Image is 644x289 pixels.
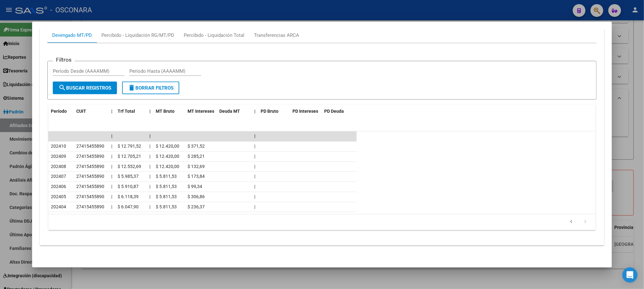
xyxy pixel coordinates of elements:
span: | [254,154,255,159]
span: | [149,164,150,169]
div: Percibido - Liquidación RG/MT/PD [101,32,174,39]
datatable-header-cell: | [147,105,153,118]
span: PD Deuda [324,109,344,114]
datatable-header-cell: CUIT [74,105,109,118]
span: 202407 [51,174,66,179]
span: MT Intereses [188,109,214,114]
span: Trf Total [118,109,135,114]
span: | [254,184,255,189]
mat-icon: search [58,84,66,91]
span: 27415455890 [76,144,104,149]
span: Deuda MT [219,109,240,114]
button: Borrar Filtros [122,82,179,94]
span: 202405 [51,194,66,199]
span: | [149,144,150,149]
span: | [111,164,112,169]
div: Devengado MT/PD [52,32,92,39]
div: Percibido - Liquidación Total [184,32,244,39]
span: | [111,205,112,210]
datatable-header-cell: Trf Total [115,105,147,118]
span: 27415455890 [76,194,104,199]
a: go to previous page [565,219,578,226]
span: 202404 [51,205,66,210]
span: 27415455890 [76,174,104,179]
datatable-header-cell: Período [48,105,74,118]
span: $ 12.552,69 [118,164,141,169]
span: | [111,174,112,179]
span: $ 12.420,00 [156,154,179,159]
span: | [149,184,150,189]
span: $ 12.420,00 [156,144,179,149]
span: | [149,174,150,179]
span: | [149,154,150,159]
span: $ 12.420,00 [156,164,179,169]
span: 27415455890 [76,184,104,189]
span: Borrar Filtros [128,85,174,91]
span: PD Intereses [292,109,318,114]
datatable-header-cell: | [252,105,258,118]
span: 202410 [51,144,66,149]
span: | [111,184,112,189]
span: | [149,194,150,199]
span: $ 285,21 [188,154,205,159]
datatable-header-cell: Deuda MT [217,105,252,118]
span: $ 132,69 [188,164,205,169]
span: CUIT [76,109,86,114]
datatable-header-cell: MT Intereses [185,105,217,118]
span: | [111,144,112,149]
a: go to next page [579,219,592,226]
span: 27415455890 [76,164,104,169]
span: | [149,109,151,114]
datatable-header-cell: PD Bruto [258,105,290,118]
span: | [254,194,255,199]
span: PD Bruto [261,109,278,114]
span: | [254,205,255,210]
span: $ 371,52 [188,144,205,149]
span: | [149,134,151,139]
datatable-header-cell: | [109,105,115,118]
span: $ 6.047,90 [118,205,139,210]
span: 27415455890 [76,205,104,210]
span: | [111,134,113,139]
span: $ 5.985,37 [118,174,139,179]
span: $ 5.811,53 [156,184,177,189]
span: | [254,144,255,149]
span: $ 99,34 [188,184,202,189]
span: Buscar Registros [58,85,111,91]
span: | [254,164,255,169]
span: | [111,194,112,199]
span: | [111,109,113,114]
datatable-header-cell: PD Deuda [322,105,357,118]
span: $ 236,37 [188,205,205,210]
mat-icon: delete [128,84,135,91]
span: | [149,205,150,210]
span: $ 5.811,53 [156,174,177,179]
span: $ 306,86 [188,194,205,199]
datatable-header-cell: PD Intereses [290,105,322,118]
div: Open Intercom Messenger [622,267,638,283]
div: Transferencias ARCA [254,32,299,39]
span: MT Bruto [156,109,175,114]
span: $ 5.910,87 [118,184,139,189]
datatable-header-cell: MT Bruto [153,105,185,118]
span: $ 5.811,53 [156,205,177,210]
span: | [254,109,256,114]
h3: Filtros [53,56,75,63]
span: $ 12.791,52 [118,144,141,149]
span: 27415455890 [76,154,104,159]
span: | [111,154,112,159]
span: $ 12.705,21 [118,154,141,159]
button: Buscar Registros [53,82,117,94]
span: 202409 [51,154,66,159]
span: $ 5.811,53 [156,194,177,199]
span: | [254,174,255,179]
span: Período [51,109,67,114]
span: | [254,134,256,139]
span: 202408 [51,164,66,169]
span: $ 6.118,39 [118,194,139,199]
span: $ 173,84 [188,174,205,179]
span: 202406 [51,184,66,189]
